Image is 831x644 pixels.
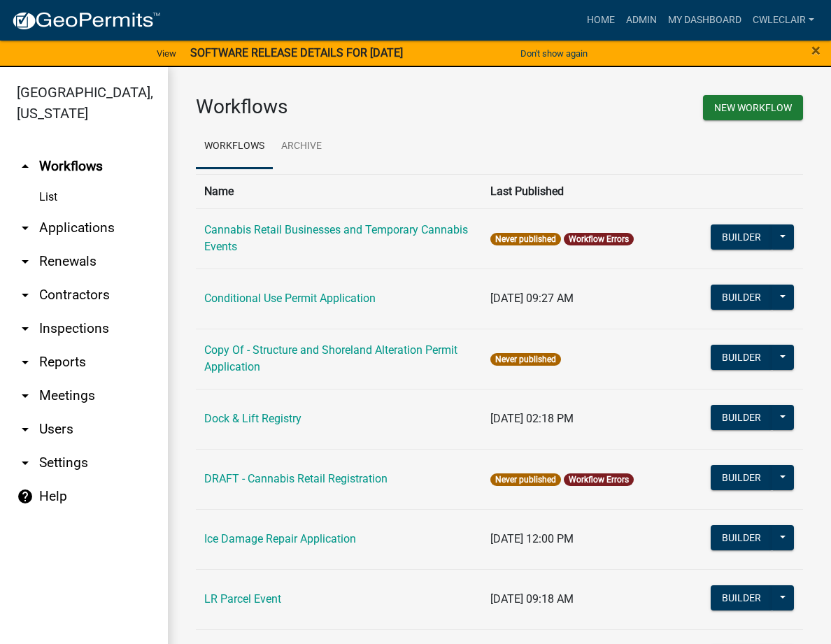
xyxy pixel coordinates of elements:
a: Admin [620,7,662,34]
i: arrow_drop_down [17,387,34,404]
a: LR Parcel Event [204,592,281,606]
span: [DATE] 12:00 PM [490,532,574,545]
span: Never published [490,233,561,245]
a: View [151,42,182,65]
a: cwleclair [747,7,820,34]
a: Cannabis Retail Businesses and Temporary Cannabis Events [204,223,468,253]
span: × [811,41,821,60]
i: arrow_drop_down [17,253,34,270]
button: Builder [711,405,772,430]
button: Builder [711,345,772,370]
i: arrow_drop_down [17,320,34,337]
a: Dock & Lift Registry [204,412,301,425]
a: Conditional Use Permit Application [204,292,376,305]
i: arrow_drop_down [17,287,34,303]
span: [DATE] 09:18 AM [490,592,574,606]
a: DRAFT - Cannabis Retail Registration [204,472,388,485]
th: Last Published [482,174,702,208]
i: arrow_drop_down [17,354,34,371]
a: My Dashboard [662,7,747,34]
a: Home [581,7,620,34]
strong: SOFTWARE RELEASE DETAILS FOR [DATE] [190,46,403,59]
h3: Workflows [196,95,489,119]
i: arrow_drop_down [17,455,34,471]
a: Copy Of - Structure and Shoreland Alteration Permit Application [204,343,457,373]
span: [DATE] 02:18 PM [490,412,574,425]
i: arrow_drop_down [17,220,34,236]
button: Builder [711,585,772,610]
i: arrow_drop_up [17,158,34,175]
button: Don't show again [515,42,593,65]
button: Builder [711,224,772,250]
a: Ice Damage Repair Application [204,532,356,545]
button: New Workflow [703,95,803,120]
a: Workflows [196,124,273,169]
button: Builder [711,525,772,550]
i: arrow_drop_down [17,421,34,438]
span: [DATE] 09:27 AM [490,292,574,305]
th: Name [196,174,482,208]
span: Never published [490,353,561,366]
a: Archive [273,124,330,169]
button: Builder [711,285,772,310]
a: Workflow Errors [569,234,629,244]
a: Workflow Errors [569,475,629,485]
span: Never published [490,473,561,486]
button: Builder [711,465,772,490]
i: help [17,488,34,505]
button: Close [811,42,821,59]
